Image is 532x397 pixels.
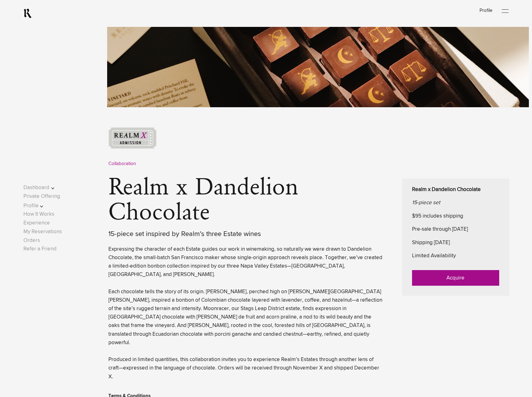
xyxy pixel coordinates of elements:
a: Experience [23,220,50,226]
a: How It Works [23,212,54,217]
div: Collaboration [108,160,509,168]
button: Dashboard [23,183,63,192]
p: Pre-sale through [DATE] [412,225,499,234]
a: Acquire [412,270,499,286]
p: Limited Availability [412,252,499,260]
img: ticket-graphic.png [108,127,157,149]
div: 15-piece set inspired by Realm's three Estate wines [108,229,383,239]
lightning-formatted-text: Expressing the character of each Estate guides our work in winemaking, so naturally we were drawn... [108,247,382,379]
a: Refer a Friend [23,246,57,252]
h1: Realm x Dandelion Chocolate [108,175,402,239]
p: $95 includes shipping [412,212,499,220]
em: 15-piece set [412,200,440,205]
strong: Realm x Dandelion Chocolate [412,187,481,192]
a: My Reservations [23,229,62,234]
a: Orders [23,238,40,243]
button: Profile [23,202,63,210]
a: Profile [480,8,492,13]
a: Private Offering [23,194,60,199]
p: Shipping [DATE] [412,239,499,247]
a: RealmCellars [23,8,32,18]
